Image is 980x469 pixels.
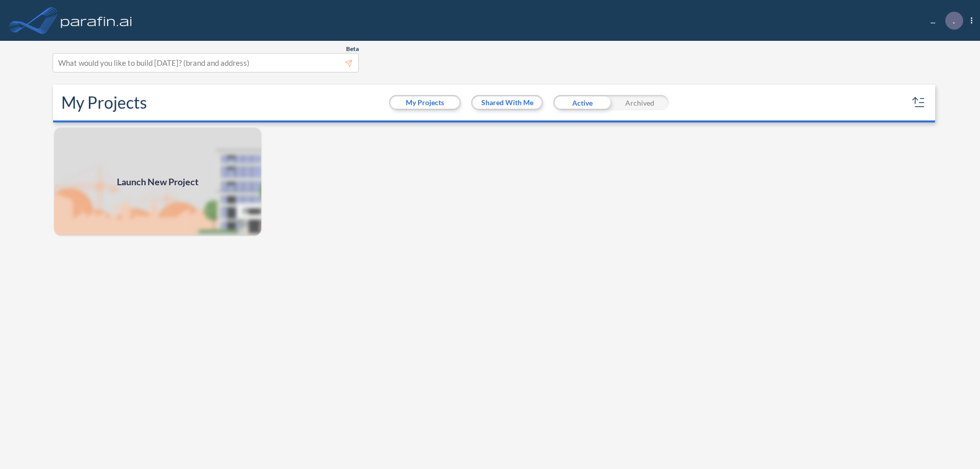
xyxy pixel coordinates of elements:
[390,96,459,109] button: My Projects
[911,94,927,111] button: sort
[346,45,359,53] span: Beta
[915,12,972,30] div: ...
[61,93,147,112] h2: My Projects
[473,96,542,109] button: Shared With Me
[59,10,134,31] img: logo
[53,127,262,237] a: Launch New Project
[117,175,199,189] span: Launch New Project
[953,16,955,25] p: .
[553,95,611,110] div: Active
[611,95,669,110] div: Archived
[53,127,262,237] img: add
